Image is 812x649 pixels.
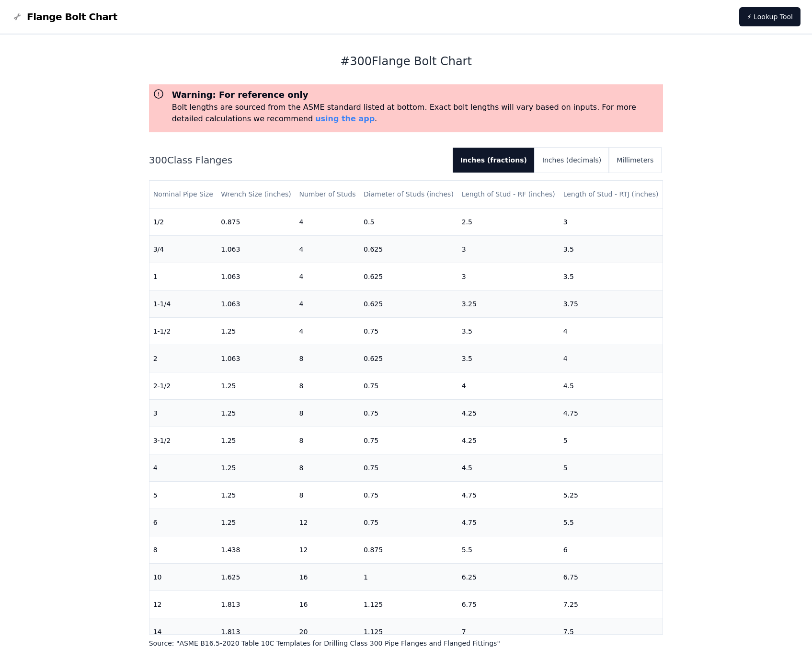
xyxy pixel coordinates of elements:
td: 1.25 [217,427,295,454]
td: 2-1/2 [149,372,217,399]
th: Number of Studs [295,181,360,208]
td: 1.25 [217,454,295,481]
td: 1.125 [360,618,458,645]
th: Length of Stud - RTJ (inches) [560,181,663,208]
td: 4 [295,208,360,235]
td: 3-1/2 [149,427,217,454]
td: 6.25 [458,563,560,591]
td: 0.875 [360,536,458,563]
td: 4.25 [458,399,560,427]
td: 4 [295,235,360,263]
td: 0.625 [360,290,458,317]
td: 3 [149,399,217,427]
td: 4.75 [458,481,560,509]
td: 0.75 [360,481,458,509]
td: 5 [560,427,663,454]
td: 3 [458,235,560,263]
td: 3.75 [560,290,663,317]
p: Source: " ASME B16.5-2020 Table 10C Templates for Drilling Class 300 Pipe Flanges and Flanged Fit... [149,638,663,648]
td: 1.25 [217,509,295,536]
td: 4.5 [560,372,663,399]
td: 1.25 [217,317,295,345]
td: 1.25 [217,372,295,399]
td: 1-1/2 [149,317,217,345]
td: 3 [458,263,560,290]
td: 7.5 [560,618,663,645]
button: Inches (fractions) [453,148,535,173]
td: 0.75 [360,317,458,345]
td: 7.25 [560,591,663,618]
td: 2 [149,345,217,372]
th: Diameter of Studs (inches) [360,181,458,208]
h1: # 300 Flange Bolt Chart [149,54,663,69]
td: 0.75 [360,427,458,454]
td: 5.5 [560,509,663,536]
td: 0.75 [360,372,458,399]
h3: Warning: For reference only [172,88,660,102]
td: 1.438 [217,536,295,563]
td: 5.25 [560,481,663,509]
a: Flange Bolt Chart LogoFlange Bolt Chart [11,10,117,23]
td: 3.5 [560,235,663,263]
td: 0.625 [360,235,458,263]
td: 4 [295,263,360,290]
span: Flange Bolt Chart [27,10,117,23]
td: 14 [149,618,217,645]
td: 1.813 [217,591,295,618]
td: 6 [149,509,217,536]
img: Flange Bolt Chart Logo [11,11,23,23]
td: 4 [295,317,360,345]
td: 0.75 [360,399,458,427]
td: 0.5 [360,208,458,235]
td: 8 [295,399,360,427]
td: 2.5 [458,208,560,235]
td: 6.75 [560,563,663,591]
td: 1.25 [217,481,295,509]
td: 3.5 [458,345,560,372]
td: 7 [458,618,560,645]
td: 8 [295,372,360,399]
a: ⚡ Lookup Tool [739,7,801,26]
td: 4 [560,317,663,345]
td: 4 [560,345,663,372]
td: 1.125 [360,591,458,618]
td: 0.75 [360,454,458,481]
td: 20 [295,618,360,645]
td: 1.25 [217,399,295,427]
td: 0.625 [360,263,458,290]
td: 16 [295,563,360,591]
td: 1.625 [217,563,295,591]
td: 8 [295,454,360,481]
td: 8 [295,345,360,372]
td: 8 [149,536,217,563]
td: 1.063 [217,263,295,290]
td: 8 [295,481,360,509]
td: 3.25 [458,290,560,317]
td: 1.063 [217,235,295,263]
td: 1 [360,563,458,591]
td: 1/2 [149,208,217,235]
td: 3 [560,208,663,235]
h2: 300 Class Flanges [149,153,445,167]
td: 4 [458,372,560,399]
td: 1 [149,263,217,290]
td: 3.5 [458,317,560,345]
td: 5 [149,481,217,509]
td: 1.813 [217,618,295,645]
td: 4.75 [560,399,663,427]
td: 1-1/4 [149,290,217,317]
p: Bolt lengths are sourced from the ASME standard listed at bottom. Exact bolt lengths will vary ba... [172,102,660,125]
td: 12 [295,509,360,536]
th: Length of Stud - RF (inches) [458,181,560,208]
th: Nominal Pipe Size [149,181,217,208]
td: 8 [295,427,360,454]
button: Millimeters [609,148,661,173]
td: 12 [295,536,360,563]
td: 6.75 [458,591,560,618]
td: 4 [149,454,217,481]
td: 12 [149,591,217,618]
td: 10 [149,563,217,591]
td: 0.875 [217,208,295,235]
td: 1.063 [217,290,295,317]
td: 5 [560,454,663,481]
